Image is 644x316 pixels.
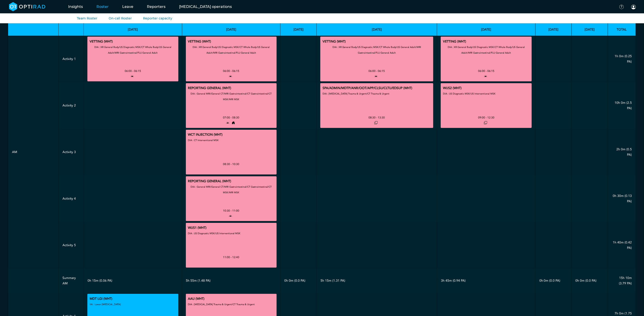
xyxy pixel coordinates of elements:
i: open to allocation [228,214,233,218]
small: DIA : General MRI/General CT/MRI Gastrointestinal/CT Gastrointestinal/CT MSK/MRI MSK [191,92,272,101]
td: 0h 0m (0.0 PA) [280,269,317,293]
i: open to allocation [483,74,488,78]
div: VETTING (WHT) [323,39,346,44]
div: AAU (WHT) [188,296,205,302]
div: 07:00 - 08:30 [223,115,239,120]
small: DIA : XR General Body/US Diagnostic MSK/CT Whole Body/US General Adult/MRI Gastrointestinal/FLU G... [94,45,171,54]
div: WUS1 (WHT) [188,225,207,231]
div: MDT LGI (WHT) [90,296,112,302]
div: REPORTING GENERAL (WHT) [188,85,231,91]
div: SPA/ADMIN/MDTP/ANR/OOT/APP/CLSU/CLTU/EDSUP (WHT) [323,85,412,91]
i: shadowed in: AAU FILLER [374,121,379,125]
img: brand-opti-rad-logos-blue-and-white-d2f68631ba2948856bd03f2d395fb146ddc8fb01b4b6e9315ea85fa773367... [9,2,45,11]
th: [DATE] [535,23,572,36]
td: Summary AM [59,269,84,293]
td: Activity 2 [59,82,84,129]
td: 5h 55m (1.48 PA) [182,269,280,293]
td: AM [8,36,59,269]
a: On-call Roster [109,16,132,20]
td: 3h 45m (0.94 PA) [437,269,536,293]
td: 15h 10m (3.79 PA) [608,269,636,293]
td: 0h 30m (0.13 PA) [608,175,636,222]
div: 06:00 - 06:15 [223,68,239,74]
div: WCT INJECTION (WHT) [188,132,223,137]
div: 08:30 - 13:30 [369,115,385,120]
small: DIA : [MEDICAL_DATA] Trauma & Urgent/CT Trauma & Urgent [323,92,389,95]
small: DIA : XR General Body/US Diagnostic MSK/CT Whole Body/US General Adult/MRI Gastrointestinal/FLU G... [448,45,525,54]
td: 1h 0m (0.25 PA) [608,36,636,82]
small: DIA : CT Interventional MSK [188,139,219,142]
td: 10h 0m (2.5 PA) [608,82,636,129]
td: 0h 15m (0.06 PA) [84,269,182,293]
div: 06:00 - 06:15 [369,68,385,74]
th: [DATE] [317,23,437,36]
td: Activity 1 [59,36,84,82]
div: 11:00 - 12:40 [223,255,239,260]
small: DIA : US Diagnostic MSK/US Interventional MSK [443,92,496,95]
small: DIA : [MEDICAL_DATA] Trauma & Urgent/CT Trauma & Urgent [188,303,255,306]
td: 1h 40m (0.42 PA) [608,222,636,269]
div: 10:30 - 11:00 [223,208,239,213]
th: Total [608,23,636,36]
div: 06:00 - 06:15 [478,68,494,74]
i: open to allocation [225,121,230,125]
i: working from home [231,121,236,125]
a: Reporter capacity [143,16,172,20]
div: 08:30 - 10:30 [223,161,239,167]
td: 0h 0m (0.0 PA) [572,269,608,293]
td: Activity 4 [59,175,84,222]
i: open to allocation [130,74,135,78]
div: VETTING (WHT) [90,39,113,44]
i: open to allocation [228,74,233,78]
small: DIA : XR General Body/US Diagnostic MSK/CT Whole Body/US General Adult/MRI Gastrointestinal/FLU G... [193,45,270,54]
div: VETTING (WHT) [443,39,466,44]
div: WUS2 (WHT) [443,85,462,91]
th: [DATE] [84,23,182,36]
div: VETTING (WHT) [188,39,211,44]
th: [DATE] [572,23,608,36]
div: 06:00 - 06:15 [125,68,141,74]
th: [DATE] [182,23,280,36]
small: DIA : US Diagnostic MSK/US Interventional MSK [188,232,241,235]
a: Team Roster [77,16,97,20]
small: DIA : XR General Body/US Diagnostic MSK/CT Whole Body/US General Adult/MRI Gastrointestinal/FLU G... [333,45,421,54]
i: shadowed in: AAU FILLER [483,121,488,125]
div: REPORTING GENERAL (WHT) [188,179,231,184]
i: open to allocation [374,74,379,78]
th: [DATE] [437,23,536,36]
td: 5h 15m (1.31 PA) [317,269,437,293]
td: 2h 0m (0.5 PA) [608,129,636,175]
th: [DATE] [280,23,317,36]
small: DIA : General MRI/General CT/MRI Gastrointestinal/CT Gastrointestinal/CT MSK/MRI MSK [191,185,272,194]
td: Activity 3 [59,129,84,175]
div: 09:00 - 12:30 [478,115,494,120]
small: IIA : Lower [MEDICAL_DATA] [90,303,121,306]
td: 0h 0m (0.0 PA) [535,269,572,293]
td: Activity 5 [59,222,84,269]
